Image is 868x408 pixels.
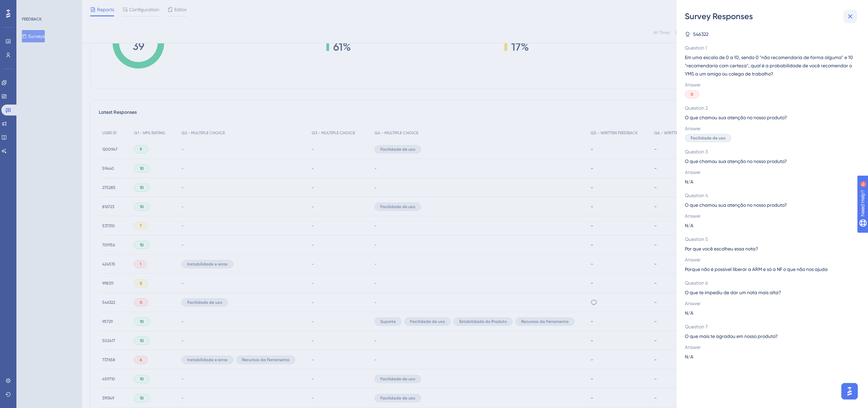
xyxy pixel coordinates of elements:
span: Question 4 [685,191,854,200]
span: N/A [685,221,693,230]
span: 0 [691,92,693,97]
span: Answer [685,124,854,133]
span: Question 1 [685,44,854,52]
span: Need Help? [16,2,43,10]
span: N/A [685,309,693,317]
span: Facilidade de uso [691,135,725,141]
span: Answer [685,81,854,89]
span: Question 3 [685,148,854,156]
span: Question 6 [685,279,854,287]
span: O que mais te agradou em nosso produto? [685,332,854,340]
span: Question 5 [685,235,854,243]
span: O que te impediu de dar um nota mais alta? [685,288,854,297]
span: Question 2 [685,104,854,112]
span: 546322 [693,30,708,38]
span: Em uma escala de 0 a 10, sendo 0 "não recomendaria de forma alguma" e 10 "recomendaria com certez... [685,53,854,78]
span: Answer [685,256,854,264]
span: Por que você escolheu essa nota? [685,245,854,253]
span: Porque não é possível liberar a ARM e só a NF o que não nos ajuda [685,265,828,273]
div: 9+ [46,3,51,9]
span: N/A [685,178,693,186]
span: Answer [685,299,854,308]
iframe: UserGuiding AI Assistant Launcher [839,381,860,402]
span: O que chamou sua atenção no nosso produto? [685,201,854,209]
span: N/A [685,353,693,361]
span: O que chamou sua atenção no nosso produto? [685,157,854,165]
span: Answer [685,212,854,220]
div: Survey Responses [685,11,860,22]
span: Question 7 [685,323,854,331]
span: O que chamou sua atenção no nosso produto? [685,113,854,122]
span: Answer [685,343,854,351]
span: Answer [685,168,854,176]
